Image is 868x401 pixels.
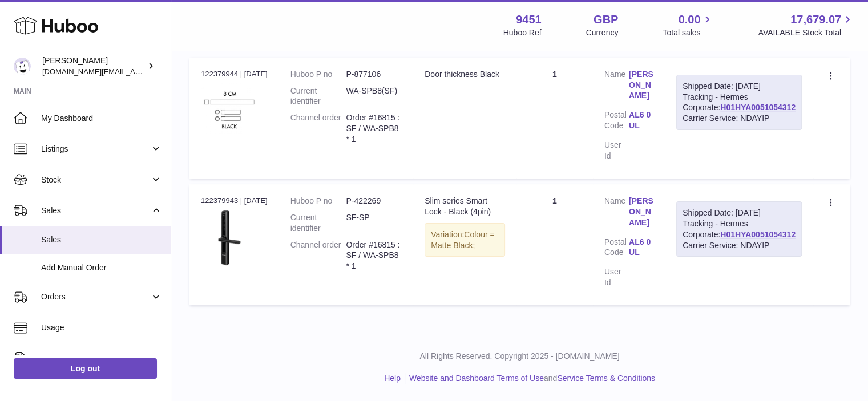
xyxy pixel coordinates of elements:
span: 0.00 [679,12,701,27]
div: 122379944 | [DATE] [201,69,268,79]
div: Door thickness Black [425,69,505,80]
div: Carrier Service: NDAYIP [683,113,796,124]
div: Tracking - Hermes Corporate: [676,75,802,131]
span: AVAILABLE Stock Total [758,27,854,38]
td: 1 [516,184,593,305]
div: Carrier Service: NDAYIP [683,240,796,251]
dd: SF-SP [346,212,402,234]
dt: User Id [604,140,629,161]
a: [PERSON_NAME] [629,196,653,228]
dt: Current identifier [290,86,346,107]
span: Sales [41,234,162,245]
span: Add Manual Order [41,262,162,273]
a: Help [384,374,401,383]
span: Usage [41,322,162,333]
dt: User Id [604,266,629,288]
div: Shipped Date: [DATE] [683,208,796,218]
a: Service Terms & Conditions [557,374,655,383]
img: amir.ch@gmail.com [14,58,31,75]
td: 1 [516,58,593,179]
span: Invoicing and Payments [41,353,150,364]
dd: P-422269 [346,196,402,206]
a: AL6 0UL [629,237,653,258]
img: SF-featured-image-1.png [201,209,258,266]
li: and [405,373,655,384]
a: H01HYA0051054312 [720,230,796,239]
div: [PERSON_NAME] [42,55,145,77]
a: 17,679.07 AVAILABLE Stock Total [758,12,854,38]
div: Shipped Date: [DATE] [683,81,796,92]
span: [DOMAIN_NAME][EMAIL_ADDRESS][DOMAIN_NAME] [42,67,227,76]
dt: Channel order [290,112,346,145]
div: Currency [586,27,619,38]
img: 94511700516767.jpg [201,83,258,133]
a: H01HYA0051054312 [720,103,796,112]
dt: Name [604,196,629,231]
div: 122379943 | [DATE] [201,196,268,206]
span: Sales [41,205,150,216]
div: Tracking - Hermes Corporate: [676,201,802,257]
a: 0.00 Total sales [663,12,713,38]
p: All Rights Reserved. Copyright 2025 - [DOMAIN_NAME] [180,351,859,362]
span: Stock [41,175,150,185]
a: Log out [14,358,157,379]
dd: P-877106 [346,69,402,80]
dt: Postal Code [604,237,629,261]
a: Website and Dashboard Terms of Use [409,374,544,383]
div: Huboo Ref [503,27,542,38]
dt: Current identifier [290,212,346,234]
dt: Name [604,69,629,104]
dt: Huboo P no [290,196,346,206]
strong: 9451 [516,12,542,27]
dd: WA-SPB8(SF) [346,86,402,107]
div: Variation: [425,223,505,257]
span: Orders [41,291,150,302]
dt: Channel order [290,240,346,272]
div: Slim series Smart Lock - Black (4pin) [425,196,505,217]
span: 17,679.07 [790,12,841,27]
a: [PERSON_NAME] [629,69,653,102]
dd: Order #16815 : SF / WA-SPB8 * 1 [346,112,402,145]
strong: GBP [594,12,618,27]
a: AL6 0UL [629,110,653,131]
dt: Huboo P no [290,69,346,80]
span: Colour = Matte Black; [431,230,494,250]
dd: Order #16815 : SF / WA-SPB8 * 1 [346,240,402,272]
span: Listings [41,144,150,155]
span: Total sales [663,27,713,38]
span: My Dashboard [41,113,162,124]
dt: Postal Code [604,110,629,134]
